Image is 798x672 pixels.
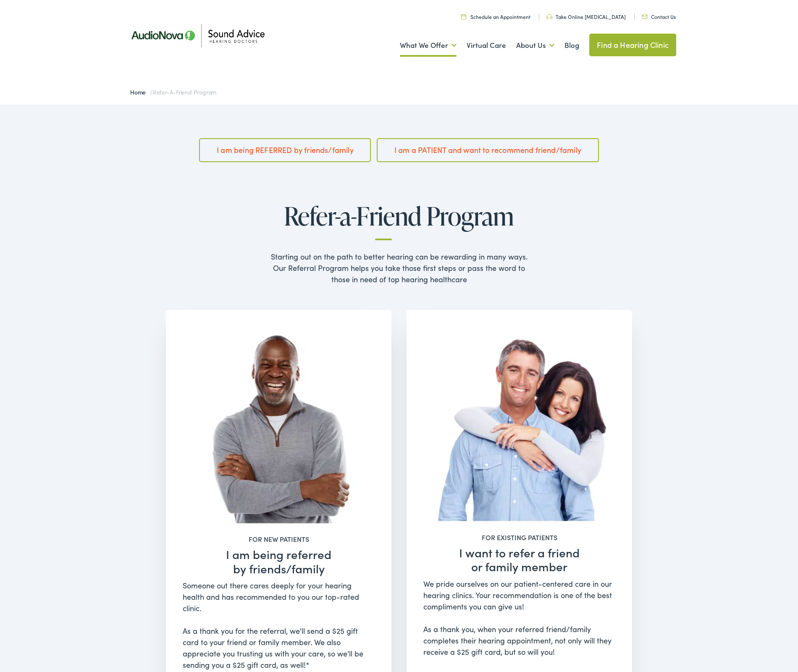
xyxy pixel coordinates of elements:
[199,138,371,162] a: I am being REFERRED by friends/family
[183,535,375,543] h6: FOR NEW PATIENTS
[564,30,579,61] a: Blog
[426,202,514,230] span: Program
[589,34,676,56] a: Find a Hearing Clinic
[166,251,632,285] p: Starting out on the path to better hearing can be rewarding in many ways. Our Referral Program he...
[130,88,150,96] a: Home
[400,30,457,61] a: What We Offer
[467,30,506,61] a: Virtual Care
[377,138,598,162] a: I am a PATIENT and want to recommend friend/family
[642,13,676,20] a: Contact Us
[153,88,216,96] span: Refer-a-Friend Program
[183,327,375,533] img: Man happily referred to an audiologist at Sound Advice Hearing Doctors
[183,543,375,580] h3: I am being referred by friends/family
[423,327,615,531] img: Couple happy with their audiologist at Sound Advice Hearing Doctors.
[642,15,648,19] img: Icon representing mail communication in a unique green color, indicative of contact or communicat...
[423,541,615,578] h3: I want to refer a friend or family member
[461,13,530,20] a: Schedule an Appointment
[284,202,422,230] span: Refer-a-Friend
[546,13,626,20] a: Take Online [MEDICAL_DATA]
[130,88,216,96] span: /
[546,14,552,19] img: Headphone icon in a unique green color, suggesting audio-related services or features.
[461,14,466,19] img: Calendar icon in a unique green color, symbolizing scheduling or date-related features.
[516,30,554,61] a: About Us
[423,533,615,541] h6: FOR EXISTING PATIENTS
